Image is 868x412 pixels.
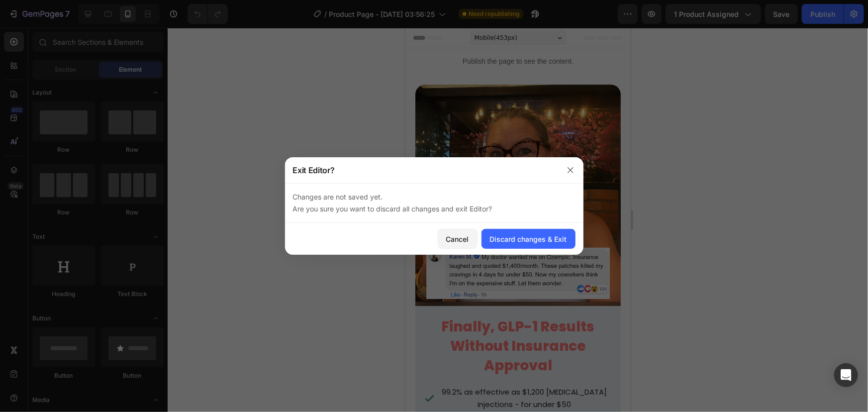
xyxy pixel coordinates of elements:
p: Changes are not saved yet. Are you sure you want to discard all changes and exit Editor? [293,191,576,215]
button: Cancel [438,229,478,249]
p: Exit Editor? [293,164,335,176]
h1: Finally, GLP-1 Results Without Insurance Approval [20,289,205,348]
img: Checkmark icon [20,364,28,377]
div: Open Intercom Messenger [834,363,858,387]
span: Mobile ( 453 px) [69,5,112,15]
img: Person holding a bottle of skincare product with a Facebook comment overlay. [10,57,215,278]
div: Discard changes & Exit [490,234,567,244]
div: Cancel [446,234,469,244]
button: Discard changes & Exit [482,229,576,249]
p: 99.2% as effective as $1,200 [MEDICAL_DATA] injections - for under $50 [32,358,205,383]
